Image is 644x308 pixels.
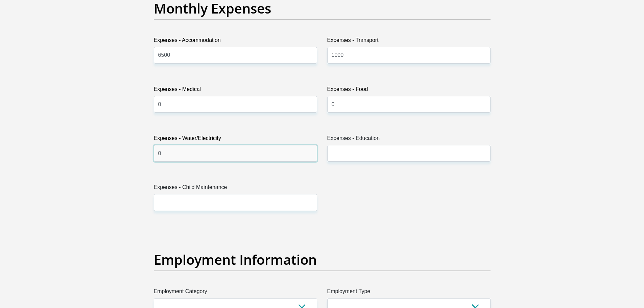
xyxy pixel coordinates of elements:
[327,287,491,298] label: Employment Type
[327,85,491,96] label: Expenses - Food
[154,287,317,298] label: Employment Category
[154,36,317,47] label: Expenses - Accommodation
[154,183,317,194] label: Expenses - Child Maintenance
[154,96,317,113] input: Expenses - Medical
[327,134,491,145] label: Expenses - Education
[327,145,491,162] input: Expenses - Education
[154,0,491,17] h2: Monthly Expenses
[327,96,491,113] input: Expenses - Food
[154,47,317,64] input: Expenses - Accommodation
[154,194,317,211] input: Expenses - Child Maintenance
[154,85,317,96] label: Expenses - Medical
[154,145,317,162] input: Expenses - Water/Electricity
[327,36,491,47] label: Expenses - Transport
[327,47,491,64] input: Expenses - Transport
[154,252,491,268] h2: Employment Information
[154,134,317,145] label: Expenses - Water/Electricity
